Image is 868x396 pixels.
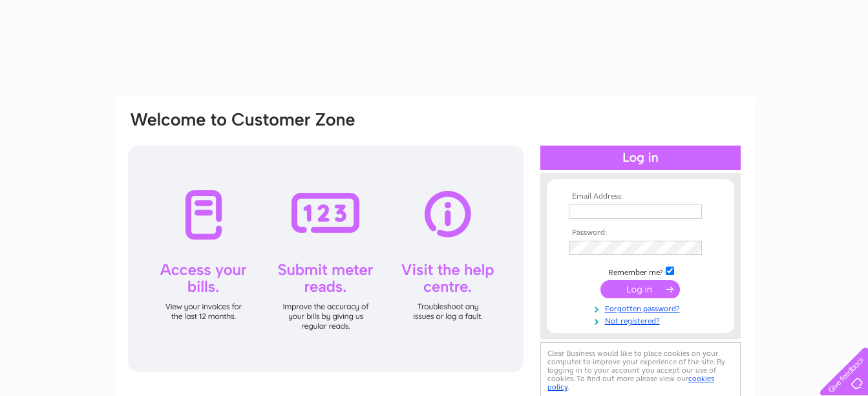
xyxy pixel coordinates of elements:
[566,265,715,278] td: Remember me?
[600,280,680,298] input: Submit
[566,228,715,237] th: Password:
[566,192,715,201] th: Email Address:
[569,314,715,326] a: Not registered?
[569,302,715,314] a: Forgotten password?
[547,374,714,391] a: cookies policy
